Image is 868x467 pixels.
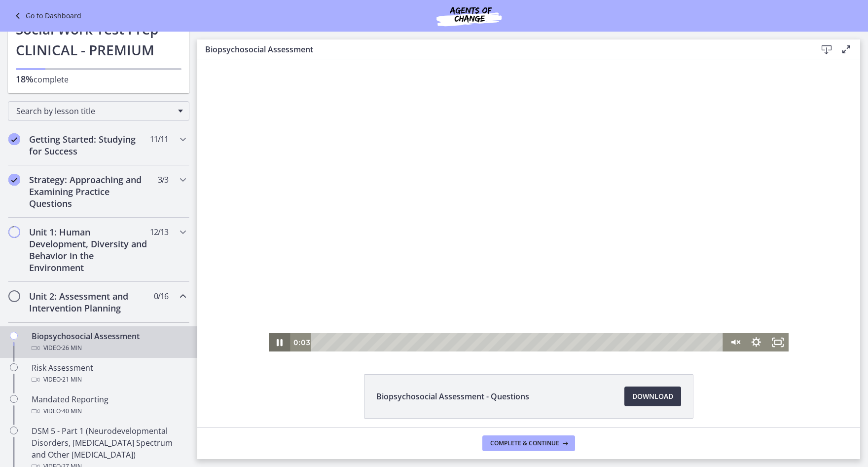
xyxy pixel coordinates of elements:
[61,374,82,386] span: · 21 min
[150,226,168,238] span: 12 / 13
[32,342,185,354] div: Video
[8,101,189,121] div: Search by lesson title
[527,273,548,291] button: Unmute
[12,10,81,22] a: Go to Dashboard
[29,174,149,209] h2: Strategy: Approaching and Examining Practice Questions
[624,387,681,406] a: Download
[29,133,149,157] h2: Getting Started: Studying for Success
[410,4,528,28] img: Agents of Change Social Work Test Prep
[16,106,173,117] span: Search by lesson title
[29,290,149,314] h2: Unit 2: Assessment and Intervention Planning
[32,393,185,417] div: Mandated Reporting
[632,390,673,402] span: Download
[32,374,185,386] div: Video
[32,330,185,354] div: Biopsychosocial Assessment
[32,405,185,417] div: Video
[16,73,34,85] span: 18%
[16,73,181,85] p: complete
[205,43,801,55] h3: Biopsychosocial Assessment
[61,342,82,354] span: · 26 min
[548,273,570,291] button: Show settings menu
[482,435,575,451] button: Complete & continue
[150,133,168,145] span: 11 / 11
[570,273,591,291] button: Fullscreen
[376,390,529,402] span: Biopsychosocial Assessment - Questions
[8,133,20,145] i: Completed
[154,290,168,302] span: 0 / 16
[32,362,185,386] div: Risk Assessment
[61,405,82,417] span: · 40 min
[8,174,20,186] i: Completed
[197,60,860,351] iframe: Video Lesson
[158,174,168,186] span: 3 / 3
[490,439,559,447] span: Complete & continue
[29,226,149,273] h2: Unit 1: Human Development, Diversity and Behavior in the Environment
